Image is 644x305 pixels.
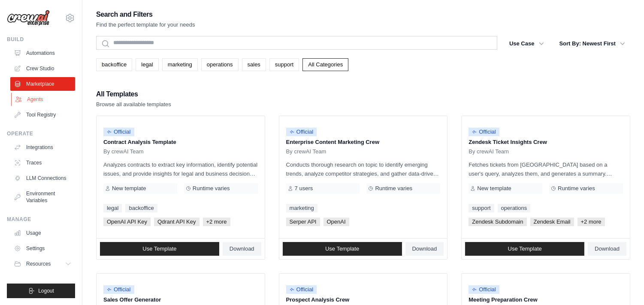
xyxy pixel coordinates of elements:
h2: All Templates [96,88,171,100]
p: Conducts thorough research on topic to identify emerging trends, analyze competitor strategies, a... [286,160,441,178]
p: Fetches tickets from [GEOGRAPHIC_DATA] based on a user's query, analyzes them, and generates a su... [469,160,623,178]
span: New template [112,185,146,192]
span: New template [477,185,511,192]
span: Use Template [142,245,176,252]
span: OpenAI [324,218,349,226]
button: Use Case [504,36,549,51]
p: Prospect Analysis Crew [286,296,441,304]
a: Usage [10,226,75,240]
span: Official [286,285,317,294]
h2: Search and Filters [96,9,195,21]
a: Download [223,242,261,256]
span: Serper API [286,218,320,226]
span: Runtime varies [375,185,412,192]
p: Sales Offer Generator [103,296,258,304]
a: support [269,58,299,71]
a: legal [103,204,122,212]
a: LLM Connections [10,171,75,185]
div: Manage [7,216,75,223]
span: Qdrant API Key [154,218,200,226]
a: operations [498,204,531,212]
span: Official [103,285,134,294]
a: marketing [162,58,198,71]
a: Agents [11,93,76,106]
span: Download [230,245,254,252]
a: Use Template [100,242,219,256]
span: By crewAI Team [286,148,327,155]
p: Browse all available templates [96,100,171,109]
span: +2 more [203,218,230,226]
a: Integrations [10,141,75,154]
p: Enterprise Content Marketing Crew [286,138,441,147]
a: Automations [10,46,75,60]
a: marketing [286,204,317,212]
p: Meeting Preparation Crew [469,296,623,304]
span: Use Template [325,245,359,252]
p: Zendesk Ticket Insights Crew [469,138,623,147]
a: Marketplace [10,77,75,91]
a: backoffice [125,204,157,212]
span: OpenAI API Key [103,218,151,226]
span: By crewAI Team [469,148,509,155]
span: Official [103,128,134,136]
a: Traces [10,156,75,170]
button: Sort By: Newest First [554,36,630,51]
span: Zendesk Subdomain [469,218,526,226]
a: Settings [10,242,75,255]
div: Build [7,36,75,43]
a: Download [588,242,626,256]
a: legal [136,58,158,71]
span: Logout [38,287,54,294]
span: Use Template [508,245,542,252]
a: Tool Registry [10,108,75,122]
a: Download [405,242,444,256]
span: 7 users [295,185,313,192]
span: Download [412,245,437,252]
span: Official [286,128,317,136]
a: support [469,204,494,212]
a: operations [201,58,239,71]
span: Runtime varies [193,185,230,192]
button: Logout [7,284,75,298]
span: Download [595,245,620,252]
img: Logo [7,10,50,26]
p: Analyzes contracts to extract key information, identify potential issues, and provide insights fo... [103,160,258,178]
span: Zendesk Email [530,218,574,226]
div: Operate [7,130,75,137]
a: Use Template [465,242,584,256]
span: Official [469,285,499,294]
p: Find the perfect template for your needs [96,21,195,29]
a: Crew Studio [10,62,75,75]
a: Environment Variables [10,187,75,207]
a: All Categories [302,58,348,71]
span: Runtime varies [558,185,595,192]
span: By crewAI Team [103,148,144,155]
span: Resources [26,260,51,267]
a: sales [242,58,266,71]
span: +2 more [577,218,605,226]
button: Resources [10,257,75,271]
a: Use Template [283,242,402,256]
p: Contract Analysis Template [103,138,258,147]
span: Official [469,128,499,136]
a: backoffice [96,58,132,71]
